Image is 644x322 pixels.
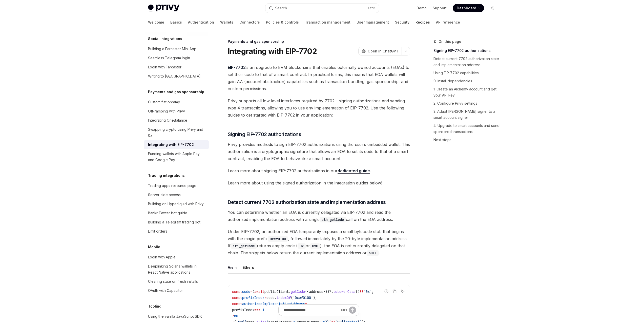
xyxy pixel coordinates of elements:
a: Welcome [148,16,164,28]
span: code [242,289,250,294]
a: Funding wallets with Apple Pay and Google Pay [144,149,209,164]
span: Privy supports all low level interfaces required by 7702 - signing authorizations and sending typ... [228,97,410,119]
code: 0x [298,243,306,249]
a: Next steps [433,136,500,144]
span: On this page [439,39,461,45]
span: }))?. [323,289,333,294]
span: Learn more about using the signed authorization in the integration guides below! [228,179,410,186]
a: Basics [170,16,182,28]
span: const [232,295,242,300]
div: Limit orders [148,228,167,234]
button: Send message [349,307,356,314]
a: Integrating with EIP-7702 [144,140,209,149]
code: null [367,250,379,256]
div: Viem [228,261,237,273]
a: Limit orders [144,227,209,236]
div: Bankr Twitter bot guide [148,210,187,216]
h5: Tooling [148,303,161,309]
span: const [232,289,242,294]
span: address [309,289,323,294]
a: Swapping crypto using Privy and 0x [144,125,209,140]
span: prefixIndex [242,295,264,300]
a: Building a Telegram trading bot [144,218,209,227]
div: Building on Hyperliquid with Privy [148,201,204,207]
span: ); [313,295,317,300]
a: Wallets [220,16,233,28]
code: 0xef0100 [268,236,288,242]
code: eth_getCode [320,217,346,222]
button: Ask AI [399,288,406,295]
div: Writing to [GEOGRAPHIC_DATA] [148,73,201,79]
button: Open search [265,4,379,13]
a: Deeplinking Solana wallets in React Native applications [144,262,209,277]
span: Dashboard [457,6,476,11]
h5: Social integrations [148,36,182,42]
span: toLowerCase [333,289,356,294]
a: Integrating OneBalance [144,116,209,125]
span: '0xef0100' [293,295,313,300]
span: is an upgrade to EVM blockchains that enables externally owned accounts (EOAs) to set their code ... [228,64,410,92]
a: 4. Upgrade to smart accounts and send sponsored transactions [433,122,500,136]
span: publicClient [264,289,289,294]
span: ( [252,289,254,294]
a: User management [357,16,389,28]
span: Ctrl K [368,6,376,10]
div: Integrating OneBalance [148,117,187,123]
img: light logo [148,5,179,12]
div: OAuth with Capacitor [148,288,183,294]
button: Copy the contents from the code block [391,288,398,295]
div: Seamless Telegram login [148,55,190,61]
a: Using EIP-7702 capabilities [433,69,500,77]
div: Building a Farcaster Mini App [148,46,196,52]
div: Off-ramping with Privy [148,108,185,114]
a: Clearing state on fresh installs [144,277,209,286]
a: Seamless Telegram login [144,53,209,63]
a: 2. Configure Privy settings [433,99,500,107]
h5: Trading integrations [148,173,185,179]
button: Toggle dark mode [488,4,496,12]
span: ( [291,295,293,300]
div: Login with Apple [148,254,176,260]
h1: Integrating with EIP-7702 [228,47,317,56]
a: Building on Hyperliquid with Privy [144,199,209,209]
span: await [254,289,264,294]
span: () [356,289,360,294]
a: Demo [417,6,427,11]
a: Dashboard [453,4,484,12]
span: Under EIP-7702, an authorized EOA temporarily exposes a small bytecode stub that begins with the ... [228,228,410,256]
a: Login with Apple [144,253,209,262]
button: Report incorrect code [383,288,390,295]
a: dedicated guide [338,168,370,174]
a: Trading apps resource page [144,181,209,190]
a: Recipes [416,16,430,28]
div: Using the vanilla JavaScript SDK [148,313,202,319]
div: Trading apps resource page [148,183,196,189]
a: Detect current 7702 authorization state and implementation address [433,55,500,69]
div: Search... [275,5,289,11]
h5: Mobile [148,244,160,250]
a: Signing EIP-7702 authorizations [433,47,500,55]
input: Ask a question... [284,305,339,316]
div: Swapping crypto using Privy and 0x [148,126,206,139]
code: 0x0 [310,243,320,249]
span: You can determine whether an EOA is currently delegated via EIP-7702 and read the authorized impl... [228,209,410,223]
a: Custom fiat onramp [144,98,209,107]
code: eth_getCode [231,243,257,249]
div: Building a Telegram trading bot [148,219,200,225]
span: Privy provides methods to sign EIP-7702 authorizations using the user’s embedded wallet. This aut... [228,141,410,162]
a: Support [433,6,447,11]
a: Connectors [239,16,260,28]
a: Building a Farcaster Mini App [144,44,209,53]
a: Login with Farcaster [144,63,209,72]
h5: Payments and gas sponsorship [148,89,204,95]
span: . [289,289,291,294]
span: Learn more about signing EIP-7702 authorizations in our . [228,167,410,174]
a: API reference [436,16,460,28]
span: getCode [291,289,305,294]
span: ({ [305,289,309,294]
span: = [264,295,266,300]
div: Integrating with EIP-7702 [148,142,194,148]
a: Security [395,16,409,28]
a: Bankr Twitter bot guide [144,209,209,218]
a: Using the vanilla JavaScript SDK [144,312,209,321]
